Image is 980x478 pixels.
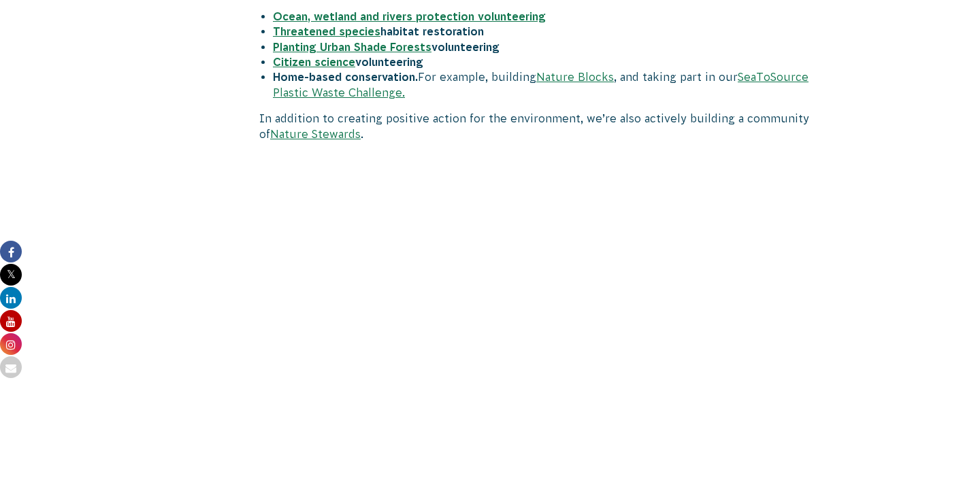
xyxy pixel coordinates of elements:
[273,25,380,37] a: Threatened species
[259,111,843,141] p: In addition to creating positive action for the environment, we’re also actively building a commu...
[273,69,843,100] li: For example, building , and taking part in our
[273,10,546,22] a: Ocean, wetland and rivers protection volunteering
[273,71,808,98] a: SeaToSource Plastic Waste Challenge.
[270,128,361,140] a: Nature Stewards
[355,56,423,68] strong: volunteering
[536,71,614,83] a: Nature Blocks
[273,41,431,53] a: Planting Urban Shade Forests
[431,41,500,53] strong: volunteering
[380,25,484,37] strong: habitat restoration
[273,71,418,83] strong: Home-based conservation.
[273,56,355,68] a: Citizen science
